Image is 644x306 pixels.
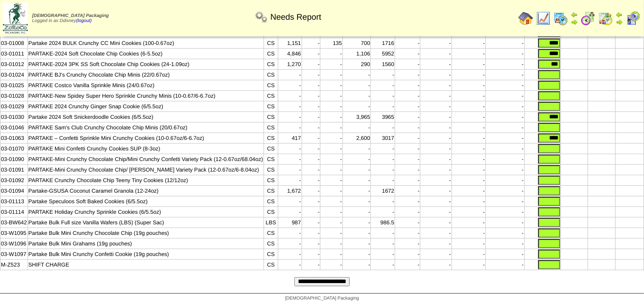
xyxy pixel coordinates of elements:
[451,239,485,249] td: -
[485,207,524,217] td: -
[395,260,420,270] td: -
[371,144,395,154] td: -
[371,217,395,228] td: 986.5
[485,260,524,270] td: -
[320,59,343,70] td: -
[485,175,524,186] td: -
[28,260,264,270] td: SHIFT CHARGE
[0,154,28,165] td: 03-01090
[343,133,371,144] td: 2,600
[278,122,302,133] td: -
[420,38,451,49] td: -
[302,196,320,207] td: -
[28,165,264,175] td: PARTAKE-Mini Crunchy Chocolate Chip/ [PERSON_NAME] Variety Pack (12-0.67oz/6-8.04oz)
[451,91,485,101] td: -
[320,101,343,112] td: -
[0,133,28,144] td: 03-01063
[371,91,395,101] td: -
[451,175,485,186] td: -
[451,80,485,91] td: -
[28,228,264,239] td: Partake Bulk Mini Crunchy Chocolate Chip (19g pouches)
[485,91,524,101] td: -
[264,122,278,133] td: CS
[371,165,395,175] td: -
[343,228,371,239] td: -
[28,91,264,101] td: PARTAKE-New Spidey Super Hero Sprinkle Crunchy Minis (10-0.67/6-6.7oz)
[371,38,395,49] td: 1716
[264,38,278,49] td: CS
[371,249,395,260] td: -
[420,165,451,175] td: -
[0,112,28,122] td: 03-01030
[485,38,524,49] td: -
[320,260,343,270] td: -
[320,165,343,175] td: -
[371,175,395,186] td: -
[278,144,302,154] td: -
[3,3,28,33] img: zoroco-logo-small.webp
[571,18,578,26] img: arrowright.gif
[264,80,278,91] td: CS
[343,207,371,217] td: -
[0,207,28,217] td: 03-01114
[320,217,343,228] td: -
[343,38,371,49] td: 700
[264,260,278,270] td: CS
[395,228,420,239] td: -
[278,80,302,91] td: -
[451,165,485,175] td: -
[485,217,524,228] td: -
[278,38,302,49] td: 1,151
[264,196,278,207] td: CS
[320,154,343,165] td: -
[320,122,343,133] td: -
[264,49,278,59] td: CS
[302,70,320,80] td: -
[420,59,451,70] td: -
[0,91,28,101] td: 03-01028
[285,296,359,301] span: [DEMOGRAPHIC_DATA] Packaging
[264,59,278,70] td: CS
[28,101,264,112] td: PARTAKE 2024 Crunchy Ginger Snap Cookie (6/5.5oz)
[264,133,278,144] td: CS
[395,133,420,144] td: -
[28,112,264,122] td: Partake 2024 Soft Snickerdoodle Cookies (6/5.5oz)
[485,239,524,249] td: -
[581,11,595,26] img: calendarblend.gif
[616,18,623,26] img: arrowright.gif
[32,13,109,18] span: [DEMOGRAPHIC_DATA] Packaging
[485,49,524,59] td: -
[395,239,420,249] td: -
[302,112,320,122] td: -
[485,154,524,165] td: -
[485,70,524,80] td: -
[302,38,320,49] td: -
[28,133,264,144] td: PARTAKE – Confetti Sprinkle Mini Crunchy Cookies (10-0.67oz/6-6.7oz)
[264,239,278,249] td: CS
[371,112,395,122] td: 3965
[278,101,302,112] td: -
[420,112,451,122] td: -
[302,154,320,165] td: -
[371,122,395,133] td: -
[343,49,371,59] td: 1,106
[0,49,28,59] td: 03-01011
[28,196,264,207] td: Partake Speculoos Soft Baked Cookies (6/5.5oz)
[264,249,278,260] td: CS
[264,154,278,165] td: CS
[320,80,343,91] td: -
[395,101,420,112] td: -
[278,207,302,217] td: -
[485,59,524,70] td: -
[302,228,320,239] td: -
[371,260,395,270] td: -
[28,144,264,154] td: PARTAKE Mini Confetti Crunchy Cookies SUP (8‐3oz)
[264,228,278,239] td: CS
[302,165,320,175] td: -
[485,144,524,154] td: -
[264,207,278,217] td: CS
[320,144,343,154] td: -
[371,154,395,165] td: -
[371,196,395,207] td: -
[485,133,524,144] td: -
